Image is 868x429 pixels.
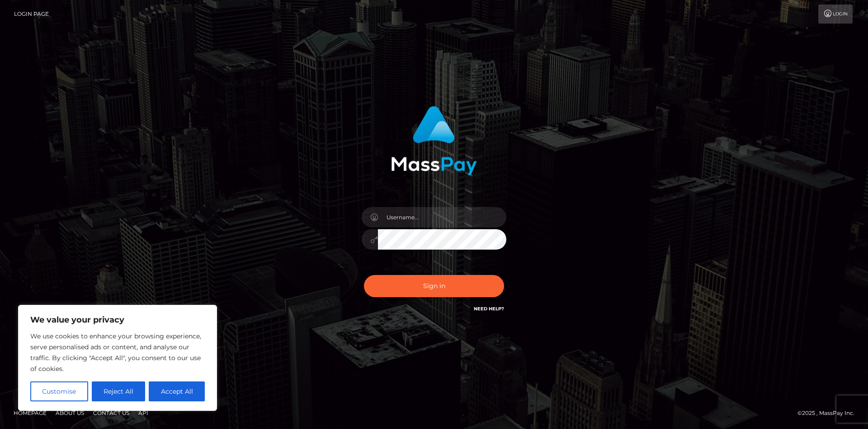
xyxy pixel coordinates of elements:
[90,406,133,420] a: Contact Us
[797,408,861,418] div: © 2025 , MassPay Inc.
[30,314,205,325] p: We value your privacy
[391,106,477,175] img: MassPay Login
[30,381,88,401] button: Customise
[149,381,205,401] button: Accept All
[135,406,152,420] a: API
[18,305,217,411] div: We value your privacy
[474,306,504,312] a: Need Help?
[52,406,88,420] a: About Us
[818,5,853,24] a: Login
[14,5,49,24] a: Login Page
[10,406,50,420] a: Homepage
[30,331,205,374] p: We use cookies to enhance your browsing experience, serve personalised ads or content, and analys...
[364,275,504,297] button: Sign in
[92,381,146,401] button: Reject All
[378,207,506,227] input: Username...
